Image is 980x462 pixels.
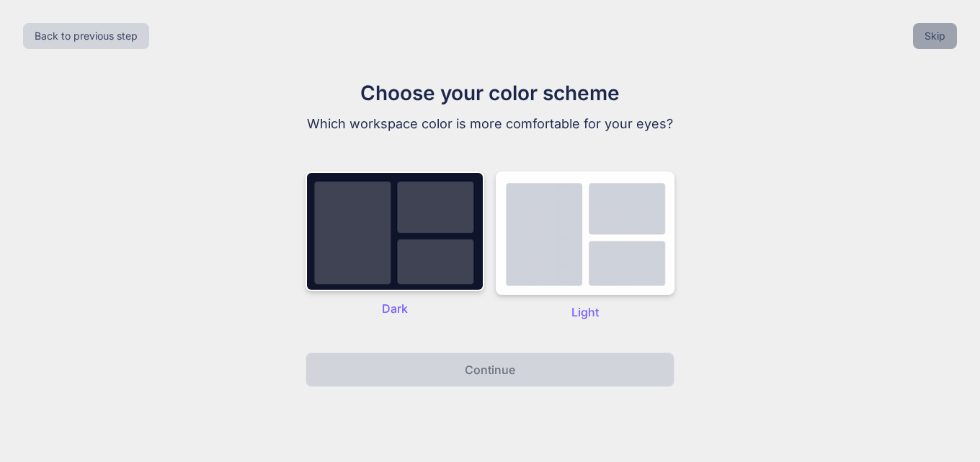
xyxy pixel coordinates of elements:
img: dark [306,172,484,291]
p: Light [496,303,674,321]
button: Back to previous step [23,23,149,49]
p: Dark [306,300,484,317]
p: Which workspace color is more comfortable for your eyes? [248,114,732,134]
img: dark [496,172,674,295]
button: Continue [306,352,674,387]
p: Continue [465,361,515,378]
button: Skip [913,23,957,49]
h1: Choose your color scheme [248,78,732,108]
